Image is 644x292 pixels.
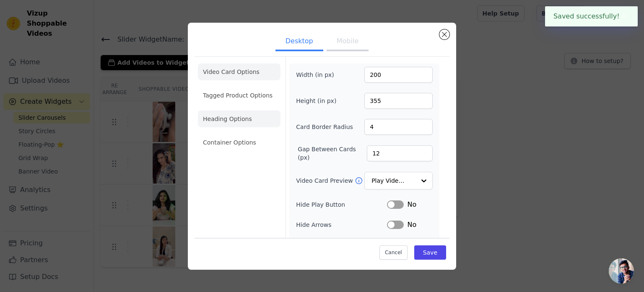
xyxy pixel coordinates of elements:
span: No [407,200,416,210]
label: Gap Between Cards (px) [298,145,367,162]
li: Heading Options [198,110,280,127]
label: Card Border Radius [296,123,353,131]
label: Hide Arrows [296,221,387,229]
button: Desktop [275,33,323,51]
li: Container Options [198,134,280,151]
label: Height (in px) [296,97,342,105]
button: Mobile [327,33,369,51]
li: Video Card Options [198,63,280,80]
button: Save [414,245,446,260]
a: Open chat [609,258,634,284]
button: Close [620,11,629,21]
span: No [407,220,416,230]
div: Saved successfully! [545,6,638,26]
li: Tagged Product Options [198,87,280,104]
button: Cancel [379,245,408,260]
label: Width (in px) [296,71,342,79]
label: Video Card Preview [296,176,354,185]
button: Close modal [439,29,449,39]
label: Hide Play Button [296,200,387,209]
